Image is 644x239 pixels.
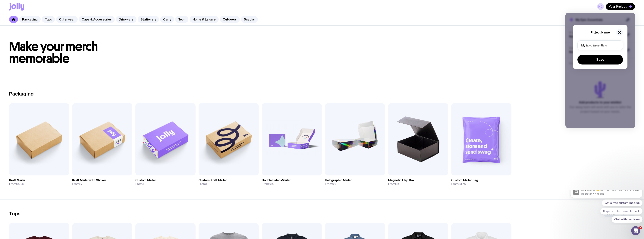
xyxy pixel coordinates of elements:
[639,226,642,229] span: 1
[72,178,106,182] h3: Kraft Mailer with Sticker
[199,175,259,189] a: Custom Kraft MailerFrom$10
[190,16,219,23] a: Home & Leisure
[72,175,132,189] a: Kraft Mailer with StickerFrom$7
[79,16,115,23] a: Caps & Accessories
[388,178,414,182] h3: Magnetic Flap Box
[19,16,41,23] a: Packaging
[72,182,83,186] span: From
[451,175,511,189] a: Custom Mailer BagFrom$3.75
[451,178,478,182] h3: Custom Mailer Bag
[395,182,399,186] span: $9
[2,9,74,33] div: Quick reply options
[325,182,336,186] span: From
[577,55,623,64] button: Save
[9,178,25,182] h3: Kraft Mailer
[199,178,227,182] h3: Custom Kraft Mailer
[606,3,635,10] button: Your Project
[388,182,399,186] span: From
[135,178,156,182] h3: Custom Mailer
[262,182,274,186] span: From
[9,91,34,97] h2: Packaging
[33,9,74,16] button: Quick reply: Get a free custom mockup
[135,175,196,189] a: Custom MailerFrom$11
[458,182,466,186] span: $3.75
[135,182,146,186] span: From
[262,175,322,189] a: Double Sided-MailerFrom$14
[56,16,78,23] a: Outerwear
[143,182,146,186] span: $11
[31,17,74,24] button: Quick reply: Request a free sample pack
[42,16,55,23] a: Tops
[269,182,274,186] span: $14
[569,190,644,225] iframe: Intercom notifications message
[138,16,159,23] a: Stationery
[9,175,69,189] a: Kraft MailerFrom$4.25
[160,16,174,23] a: Carry
[206,182,211,186] span: $10
[388,175,448,189] a: Magnetic Flap BoxFrom$9
[262,178,291,182] h3: Double Sided-Mailer
[332,182,336,186] span: $8
[175,16,188,23] a: Tech
[220,16,240,23] a: Outdoors
[43,26,74,33] button: Quick reply: Chat with our team
[325,178,352,182] h3: Holographic Mailer
[9,39,98,66] span: Make your merch memorable
[16,182,24,186] span: $4.25
[9,211,20,216] h2: Tops
[325,175,385,189] a: Holographic MailerFrom$8
[597,3,604,10] a: NC
[631,226,640,235] iframe: Intercom live chat
[199,182,211,186] span: From
[241,16,258,23] a: Snacks
[12,2,71,5] p: Message from Operator, sent 4m ago
[79,182,83,186] span: $7
[451,182,466,186] span: From
[9,182,24,186] span: From
[591,31,610,34] h5: Project Name
[116,16,137,23] a: Drinkware
[609,5,627,8] span: Your Project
